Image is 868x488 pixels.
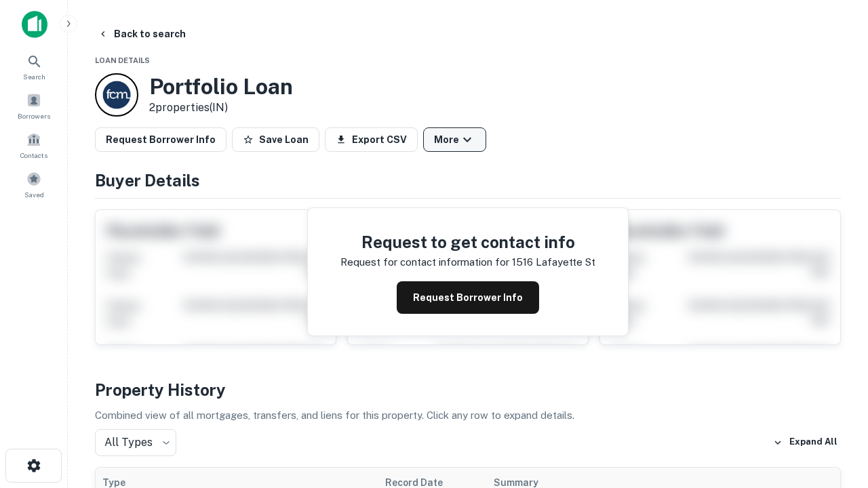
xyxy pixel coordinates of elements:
span: Loan Details [95,56,150,64]
p: Combined view of all mortgages, transfers, and liens for this property. Click any row to expand d... [95,407,841,424]
p: Request for contact information for [340,254,509,270]
button: Export CSV [325,127,418,152]
span: Saved [24,189,44,200]
button: Request Borrower Info [95,127,226,152]
button: Back to search [92,22,191,46]
span: Borrowers [18,110,50,121]
h4: Property History [95,378,841,402]
div: All Types [95,429,176,456]
button: Expand All [770,432,841,453]
p: 2 properties (IN) [149,100,293,116]
button: More [423,127,486,152]
iframe: Chat Widget [800,336,868,401]
a: Saved [4,166,64,203]
span: Search [23,71,45,82]
a: Contacts [4,127,64,163]
button: Save Loan [232,127,319,152]
span: Contacts [20,150,47,161]
a: Search [4,48,64,85]
img: capitalize-icon.png [22,11,47,38]
h4: Buyer Details [95,168,841,192]
button: Request Borrower Info [397,281,539,314]
h4: Request to get contact info [340,230,595,254]
p: 1516 lafayette st [512,254,595,270]
h3: Portfolio Loan [149,74,293,100]
a: Borrowers [4,87,64,124]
